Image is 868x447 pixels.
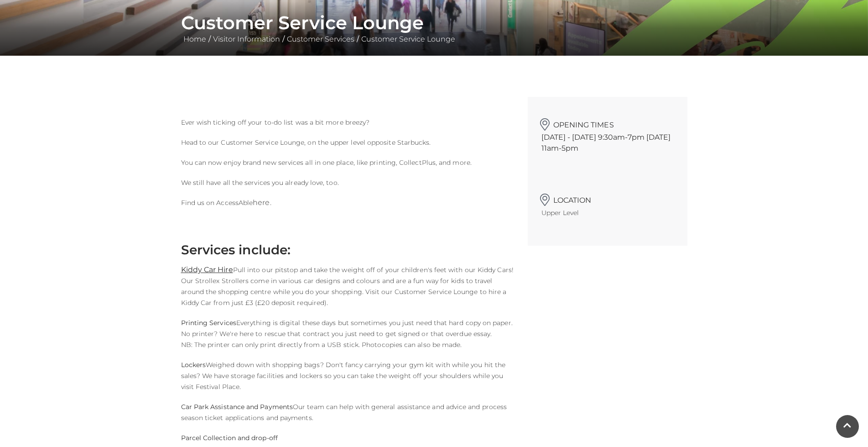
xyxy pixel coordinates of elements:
p: We still have all the services you already love, too. [181,177,514,188]
p: Find us on AccessAble [181,197,514,208]
p: Pull into our pitstop and take the weight off of your children's feet with our Kiddy Cars! Our St... [181,264,514,308]
a: Customer Service Lounge [359,35,457,43]
p: Everything is digital these days but sometimes you just need that hard copy on paper. No printer?... [181,317,514,350]
h2: Opening Times [541,115,674,129]
p: Upper Level [541,207,674,218]
p: Ever wish ticking off your to-do list was a bit more breezy? [181,117,514,128]
h3: Location [541,190,674,205]
strong: Parcel Collection and drop-off [181,434,278,442]
a: Home [181,35,208,43]
a: here. [253,198,271,207]
strong: Lockers [181,361,206,369]
h1: Customer Service Lounge [181,12,687,34]
p: You can now enjoy brand new services all in one place, like printing, CollectPlus, and more. [181,157,514,168]
a: Kiddy Car Hire [181,265,233,274]
h3: Services include: [181,242,514,258]
a: Visitor Information [211,35,282,43]
p: Our team can help with general assistance and advice and process season ticket applications and p... [181,401,514,423]
strong: Printing Services [181,319,236,327]
a: Customer Services [285,35,357,43]
p: Weighed down with shopping bags? Don't fancy carrying your gym kit with while you hit the sales? ... [181,359,514,392]
div: / / / [174,12,694,45]
div: [DATE] - [DATE] 9:30am-7pm [DATE] 11am-5pm [528,97,687,172]
p: Head to our Customer Service Lounge, on the upper level opposite Starbucks. [181,137,514,148]
strong: Car Park Assistance and Payments [181,403,293,411]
